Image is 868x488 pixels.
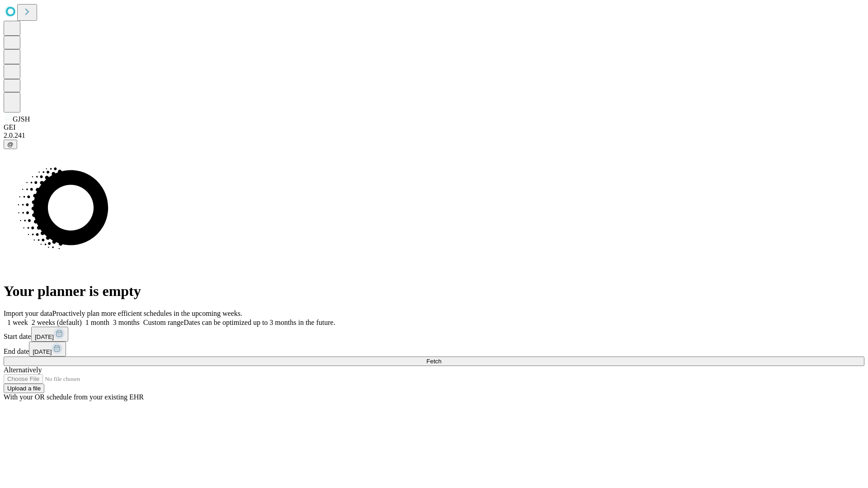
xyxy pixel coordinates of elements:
span: [DATE] [35,333,54,340]
h1: Your planner is empty [4,283,864,300]
span: Proactively plan more efficient schedules in the upcoming weeks. [52,310,242,317]
span: 2 weeks (default) [32,319,82,326]
span: [DATE] [33,348,52,355]
button: Upload a file [4,384,44,393]
span: Alternatively [4,366,42,374]
span: With your OR schedule from your existing EHR [4,393,144,401]
span: Import your data [4,310,52,317]
button: [DATE] [31,327,68,342]
span: @ [7,141,14,148]
span: Fetch [426,358,441,365]
span: 1 month [85,319,109,326]
span: Custom range [143,319,184,326]
button: [DATE] [29,342,66,357]
div: Start date [4,327,864,342]
div: GEI [4,123,864,131]
span: 1 week [7,319,28,326]
span: GJSH [13,115,30,123]
div: End date [4,342,864,357]
span: Dates can be optimized up to 3 months in the future. [184,319,335,326]
div: 2.0.241 [4,131,864,140]
button: @ [4,140,17,149]
span: 3 months [113,319,140,326]
button: Fetch [4,357,864,366]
